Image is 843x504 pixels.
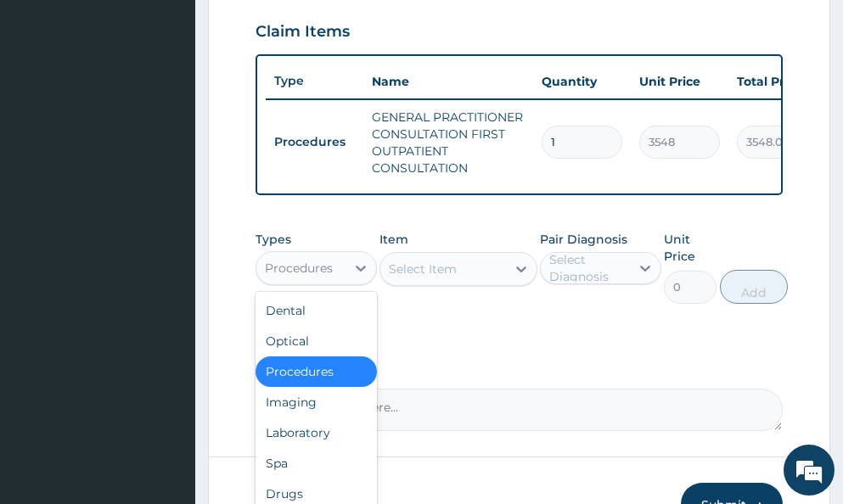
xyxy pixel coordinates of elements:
[256,387,377,417] div: Imaging
[256,326,377,356] div: Optical
[533,64,631,98] th: Quantity
[549,251,628,285] div: Select Diagnosis
[379,231,408,248] label: Item
[256,365,783,379] label: Comment
[363,64,533,98] th: Name
[631,64,728,98] th: Unit Price
[664,231,717,265] label: Unit Price
[389,260,457,277] div: Select Item
[540,231,627,248] label: Pair Diagnosis
[8,329,323,389] textarea: Type your message and hit 'Enter'
[31,85,69,127] img: d_794563401_company_1708531726252_794563401
[265,260,333,277] div: Procedures
[720,270,788,304] button: Add
[728,64,826,98] th: Total Price
[363,100,533,185] td: GENERAL PRACTITIONER CONSULTATION FIRST OUTPATIENT CONSULTATION
[88,95,285,117] div: Chat with us now
[266,126,363,158] td: Procedures
[256,23,350,42] h3: Claim Items
[266,65,363,97] th: Type
[256,232,291,247] label: Types
[256,295,377,326] div: Dental
[278,8,319,49] div: Minimize live chat window
[98,147,234,318] span: We're online!
[256,356,377,387] div: Procedures
[256,448,377,479] div: Spa
[256,417,377,448] div: Laboratory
